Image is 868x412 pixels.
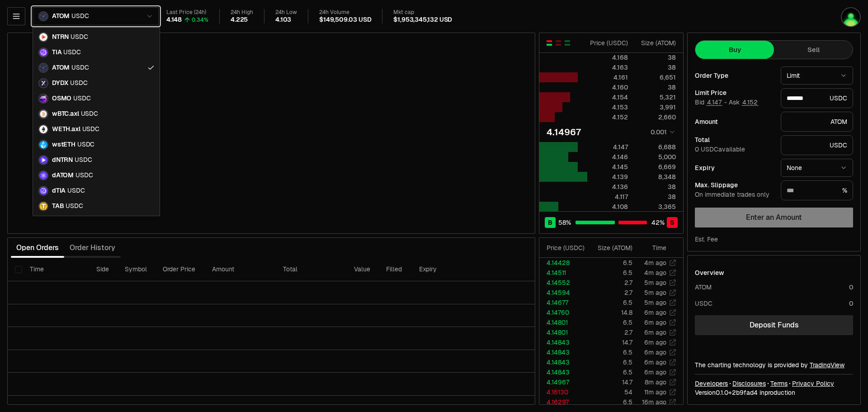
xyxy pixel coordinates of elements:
[71,64,89,72] span: USDC
[70,79,87,87] span: USDC
[39,125,47,133] img: WETH.axl Logo
[52,110,79,118] span: wBTC.axl
[39,95,47,103] img: OSMO Logo
[39,202,47,210] img: TAB Logo
[52,202,64,210] span: TAB
[81,110,98,118] span: USDC
[52,79,68,87] span: DYDX
[52,141,75,149] span: wstETH
[39,64,47,72] img: ATOM Logo
[75,171,93,180] span: USDC
[39,171,47,180] img: dATOM Logo
[52,125,80,133] span: WETH.axl
[52,156,73,164] span: dNTRN
[73,95,90,103] span: USDC
[75,156,92,164] span: USDC
[67,187,85,195] span: USDC
[52,33,69,41] span: NTRN
[77,141,94,149] span: USDC
[52,187,66,195] span: dTIA
[39,33,47,41] img: NTRN Logo
[71,33,88,41] span: USDC
[63,48,80,57] span: USDC
[39,141,47,149] img: wstETH Logo
[52,64,70,72] span: ATOM
[39,48,47,57] img: TIA Logo
[52,95,71,103] span: OSMO
[82,125,99,133] span: USDC
[66,202,83,210] span: USDC
[39,156,47,164] img: dNTRN Logo
[39,110,47,118] img: wBTC.axl Logo
[52,171,74,180] span: dATOM
[39,79,47,87] img: DYDX Logo
[39,187,47,195] img: dTIA Logo
[52,48,61,57] span: TIA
